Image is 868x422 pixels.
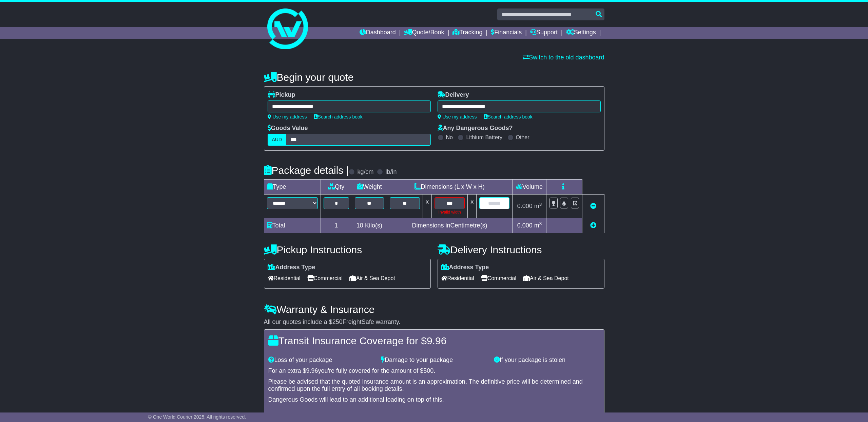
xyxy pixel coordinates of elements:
td: x [468,195,477,218]
a: Settings [566,27,596,39]
td: x [423,195,431,218]
a: Switch to the old dashboard [523,54,604,61]
span: Air & Sea Depot [523,273,569,283]
label: kg/cm [357,168,373,176]
div: If your package is stolen [490,356,603,364]
td: Type [264,180,321,195]
span: 500 [423,367,433,374]
h4: Pickup Instructions [264,244,431,255]
label: Delivery [438,91,469,99]
label: Any Dangerous Goods? [438,125,513,132]
div: Loss of your package [265,356,378,364]
span: 0.000 [517,203,533,209]
a: Quote/Book [404,27,444,39]
td: Kilo(s) [352,218,387,233]
h4: Warranty & Insurance [264,304,604,315]
h4: Transit Insurance Coverage for $ [268,335,600,346]
td: Weight [352,180,387,195]
span: 10 [356,222,363,229]
a: Search address book [484,114,533,120]
td: 1 [321,218,352,233]
a: Support [530,27,558,39]
label: Address Type [441,264,489,271]
span: m [534,203,542,209]
span: m [534,222,542,229]
a: Financials [491,27,522,39]
span: Air & Sea Depot [349,273,395,283]
label: Pickup [268,91,295,99]
a: Use my address [268,114,307,120]
td: Dimensions in Centimetre(s) [387,218,513,233]
label: lb/in [385,168,397,176]
span: © One World Courier 2025. All rights reserved. [148,414,246,420]
label: Lithium Battery [466,134,502,141]
label: No [446,134,453,141]
div: Dangerous Goods will lead to an additional loading on top of this. [268,396,600,404]
div: Damage to your package [378,356,490,364]
a: Search address book [314,114,363,120]
label: Goods Value [268,125,308,132]
a: Add new item [590,222,596,229]
td: Qty [321,180,352,195]
sup: 3 [539,202,542,207]
a: Tracking [452,27,482,39]
h4: Package details | [264,165,349,176]
td: Total [264,218,321,233]
label: AUD [268,134,287,146]
a: Dashboard [360,27,396,39]
a: Use my address [438,114,477,120]
a: Remove this item [590,203,596,209]
span: 9.96 [306,367,318,374]
sup: 3 [539,221,542,226]
div: Invalid width [435,209,465,215]
td: Volume [513,180,546,195]
td: Dimensions (L x W x H) [387,180,513,195]
span: Residential [268,273,301,283]
span: 0.000 [517,222,533,229]
span: Commercial [481,273,516,283]
span: Residential [441,273,474,283]
label: Address Type [268,264,315,271]
div: Please be advised that the quoted insurance amount is an approximation. The definitive price will... [268,378,600,393]
span: 9.96 [427,335,446,346]
span: Commercial [307,273,343,283]
h4: Begin your quote [264,72,604,83]
span: 250 [332,318,343,325]
div: For an extra $ you're fully covered for the amount of $ . [268,367,600,375]
h4: Delivery Instructions [438,244,604,255]
label: Other [516,134,529,141]
div: All our quotes include a $ FreightSafe warranty. [264,318,604,326]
